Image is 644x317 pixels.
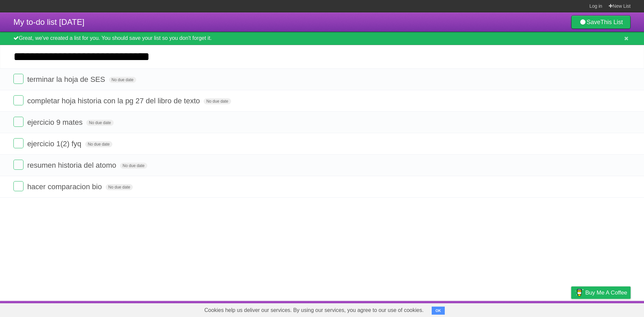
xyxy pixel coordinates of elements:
[198,304,430,317] span: Cookies help us deliver our services. By using our services, you agree to our use of cookies.
[571,15,631,29] a: SaveThis List
[13,117,23,127] label: Done
[204,98,231,104] span: No due date
[13,138,23,148] label: Done
[27,118,84,126] span: ejercicio 9 mates
[27,182,104,191] span: hacer comparacion bio
[13,17,85,27] span: My to-do list [DATE]
[562,303,580,315] a: Privacy
[27,97,202,105] span: completar hoja historia con la pg 27 del libro de texto
[86,120,113,126] span: No due date
[13,181,23,191] label: Done
[571,286,631,299] a: Buy me a coffee
[588,303,631,315] a: Suggest a feature
[106,184,133,190] span: No due date
[27,161,118,169] span: resumen historia del atomo
[575,287,584,298] img: Buy me a coffee
[109,77,136,83] span: No due date
[600,19,623,25] b: This List
[13,160,23,170] label: Done
[27,140,83,148] span: ejercicio 1(2) fyq
[13,95,23,105] label: Done
[432,307,445,315] button: OK
[504,303,531,315] a: Developers
[540,303,554,315] a: Terms
[27,75,107,84] span: terminar la hoja de SES
[120,163,147,169] span: No due date
[13,74,23,84] label: Done
[85,141,112,147] span: No due date
[482,303,496,315] a: About
[585,287,627,299] span: Buy me a coffee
